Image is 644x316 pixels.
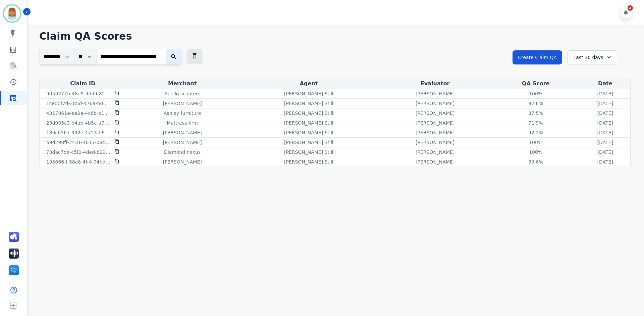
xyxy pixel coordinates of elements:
[597,90,613,97] p: [DATE]
[416,139,454,146] p: [PERSON_NAME]
[416,90,454,97] p: [PERSON_NAME]
[46,159,111,165] p: 195066ff-58e8-4ff4-94bd-53207f64851b
[416,129,454,136] p: [PERSON_NAME]
[284,110,333,117] p: [PERSON_NAME] Still
[164,149,201,155] p: Diamond nexus
[521,139,551,146] div: 100%
[167,120,198,126] p: Mattress firm
[41,80,125,88] div: Claim ID
[284,129,333,136] p: [PERSON_NAME] Still
[163,159,202,165] p: [PERSON_NAME]
[164,110,201,117] p: Ashley furniture
[597,120,613,126] p: [DATE]
[4,5,20,21] img: Bordered avatar
[46,129,111,136] p: 189c6567-992e-4723-b6bb-9625b905ff7c
[521,110,551,117] div: 87.5%
[284,139,333,146] p: [PERSON_NAME] Still
[521,129,551,136] div: 92.2%
[46,139,111,146] p: b9d298ff-2431-4613-b8c7-032f032694d3
[46,120,111,126] p: 23d905c3-b4ab-4b5a-a78d-55a7e0a420db
[597,110,613,117] p: [DATE]
[46,90,111,97] p: 9d59277b-48a9-4d49-8224-14a4dae9ce90
[163,139,202,146] p: [PERSON_NAME]
[597,149,613,155] p: [DATE]
[163,100,202,107] p: [PERSON_NAME]
[521,100,551,107] div: 92.6%
[46,149,111,155] p: 78dac7de-c5f0-4ded-b294-367d4836b5f4
[416,149,454,155] p: [PERSON_NAME]
[521,120,551,126] div: 71.9%
[416,100,454,107] p: [PERSON_NAME]
[380,80,490,88] div: Evaluator
[597,100,613,107] p: [DATE]
[416,159,454,165] p: [PERSON_NAME]
[521,159,551,165] div: 89.6%
[284,159,333,165] p: [PERSON_NAME] Still
[513,50,562,64] button: Create Claim QA
[163,129,202,136] p: [PERSON_NAME]
[284,149,333,155] p: [PERSON_NAME] Still
[416,120,454,126] p: [PERSON_NAME]
[284,120,333,126] p: [PERSON_NAME] Still
[493,80,579,88] div: QA Score
[521,149,551,155] div: 100%
[597,159,613,165] p: [DATE]
[568,50,617,64] div: Last 30 days
[164,90,200,97] p: Apollo scooters
[597,139,613,146] p: [DATE]
[240,80,377,88] div: Agent
[46,100,111,107] p: 1ceddf7d-285d-476a-b023-c59428b6fb78
[521,90,551,97] div: 100%
[597,129,613,136] p: [DATE]
[628,5,633,11] div: 4
[416,110,454,117] p: [PERSON_NAME]
[284,90,333,97] p: [PERSON_NAME] Still
[46,110,111,117] p: 4317061e-ea9a-4c6b-b161-a54d9600f654
[582,80,629,88] div: Date
[284,100,333,107] p: [PERSON_NAME] Still
[39,30,631,42] h1: Claim QA Scores
[127,80,237,88] div: Merchant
